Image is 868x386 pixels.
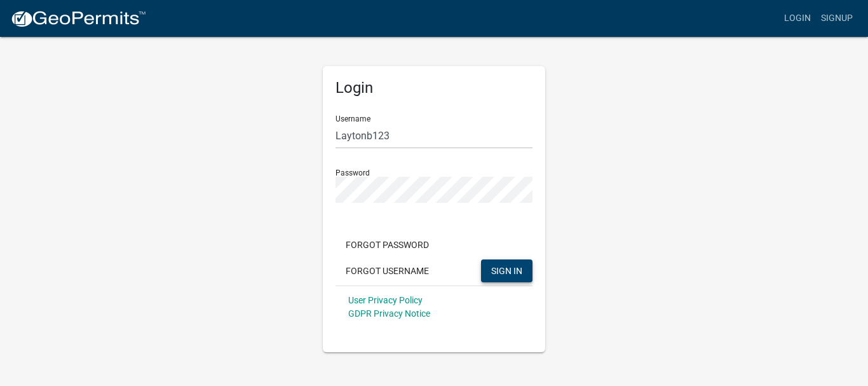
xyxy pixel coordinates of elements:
button: SIGN IN [481,259,532,282]
button: Forgot Password [336,233,439,256]
a: Login [779,6,816,31]
a: GDPR Privacy Notice [348,308,430,319]
span: SIGN IN [491,265,522,275]
button: Forgot Username [336,259,439,282]
a: User Privacy Policy [348,295,423,305]
a: Signup [816,6,858,31]
h5: Login [336,79,532,97]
